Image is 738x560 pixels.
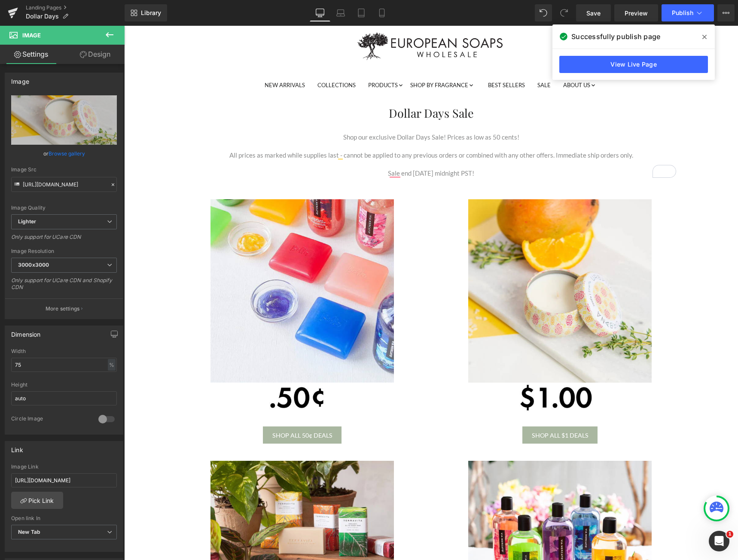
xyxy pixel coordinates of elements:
[662,4,714,21] button: Publish
[188,53,237,67] a: COLLECTIONS
[11,515,117,521] div: Open link In
[46,305,80,313] p: More settings
[11,348,117,354] div: Width
[141,9,161,17] span: Library
[433,53,472,67] a: ABOUT US
[11,473,117,487] input: https://your-shop.myshopify.com
[571,31,660,42] span: Successfully publish page
[49,146,85,161] a: Browse gallery
[62,125,552,134] p: All prices as marked while supplies last - cannot be applied to any previous orders or combined w...
[726,531,733,538] span: 1
[148,406,208,413] span: SHOP ALL 50¢ DEALS
[108,359,116,371] div: %
[18,262,49,268] b: 3000x3000
[11,382,117,388] div: Height
[625,9,648,18] span: Preview
[62,143,552,152] p: Sale end [DATE] midnight PST!
[193,56,232,63] span: COLLECTIONS
[398,401,474,418] a: SHOP ALL $1 DEALS
[11,326,41,338] div: Dimension
[372,4,392,21] a: Mobile
[86,173,270,390] img: 50 Cents Dollar Days
[281,53,350,67] a: SHOP BY FRAGRANCE
[717,4,735,21] button: More
[18,529,40,535] b: New Tab
[672,9,693,16] span: Publish
[11,149,117,158] div: or
[26,4,125,11] a: Landing Pages
[11,492,63,509] a: Pick Link
[62,107,552,152] div: To enrich screen reader interactions, please activate Accessibility in Grammarly extension settings
[614,4,658,21] a: Preview
[413,56,427,63] span: SALE
[22,32,41,39] span: Image
[26,13,59,20] span: Dollar Days
[11,234,117,246] div: Only support for UCare CDN
[18,218,36,225] b: Lighter
[64,45,126,64] a: Design
[351,4,372,21] a: Tablet
[11,358,117,372] input: auto
[358,53,406,67] a: BEST SELLERS
[408,406,464,413] span: SHOP ALL $1 DEALS
[238,53,279,67] a: PRODUCTS
[11,391,117,405] input: auto
[559,56,708,73] a: View Live Page
[56,80,558,94] h1: Dollar Days Sale
[11,415,90,424] div: Circle Image
[11,248,117,254] div: Image Resolution
[364,56,401,63] span: BEST SELLERS
[330,4,351,21] a: Laptop
[439,56,466,63] span: ABOUT US
[586,9,601,18] span: Save
[11,73,29,85] div: Image
[62,107,552,116] p: Shop our exclusive Dollar Days Sale! Prices as low as 50 cents!
[11,277,117,296] div: Only support for UCare CDN and Shopify CDN
[408,53,432,67] a: SALE
[11,205,117,211] div: Image Quality
[310,4,330,21] a: Desktop
[709,531,729,551] iframe: Intercom live chat
[124,26,738,560] iframe: To enrich screen reader interactions, please activate Accessibility in Grammarly extension settings
[286,56,344,63] span: SHOP BY FRAGRANCE
[125,4,167,21] a: New Library
[244,56,274,63] span: PRODUCTS
[11,441,23,453] div: Link
[5,298,123,319] button: More settings
[535,4,552,21] button: Undo
[11,167,117,173] div: Image Src
[344,173,528,390] img: $1 Dollar Days
[140,56,181,63] span: NEW ARRIVALS
[11,464,117,470] div: Image Link
[139,401,218,418] a: SHOP ALL 50¢ DEALS
[11,177,117,192] input: Link
[135,53,186,67] a: NEW ARRIVALS
[555,4,573,21] button: Redo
